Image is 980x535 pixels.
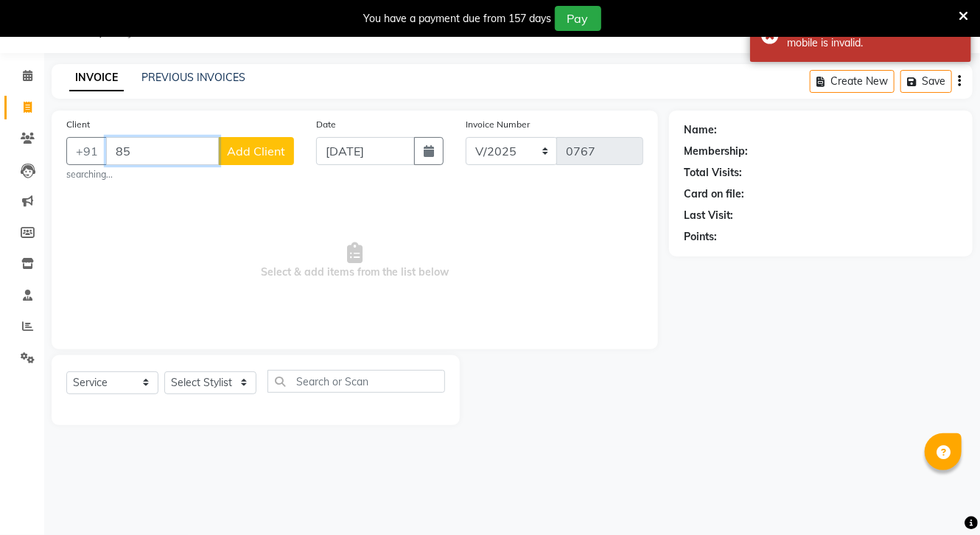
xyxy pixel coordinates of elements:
[810,70,895,93] button: Create New
[316,118,336,131] label: Date
[227,144,285,158] span: Add Client
[684,229,717,245] div: Points:
[364,11,552,27] div: You have a payment due from 157 days
[66,168,294,181] small: searching...
[684,208,733,223] div: Last Visit:
[684,144,748,159] div: Membership:
[141,71,245,84] a: PREVIOUS INVOICES
[787,35,960,51] div: mobile is invalid.
[555,6,601,31] button: Pay
[684,122,717,138] div: Name:
[900,70,952,93] button: Save
[66,187,643,335] span: Select & add items from the list below
[69,65,124,91] a: INVOICE
[267,370,445,393] input: Search or Scan
[106,137,219,165] input: Search by Name/Mobile/Email/Code
[684,165,742,181] div: Total Visits:
[466,118,530,131] label: Invoice Number
[66,137,108,165] button: +91
[218,137,294,165] button: Add Client
[66,118,90,131] label: Client
[684,186,744,202] div: Card on file:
